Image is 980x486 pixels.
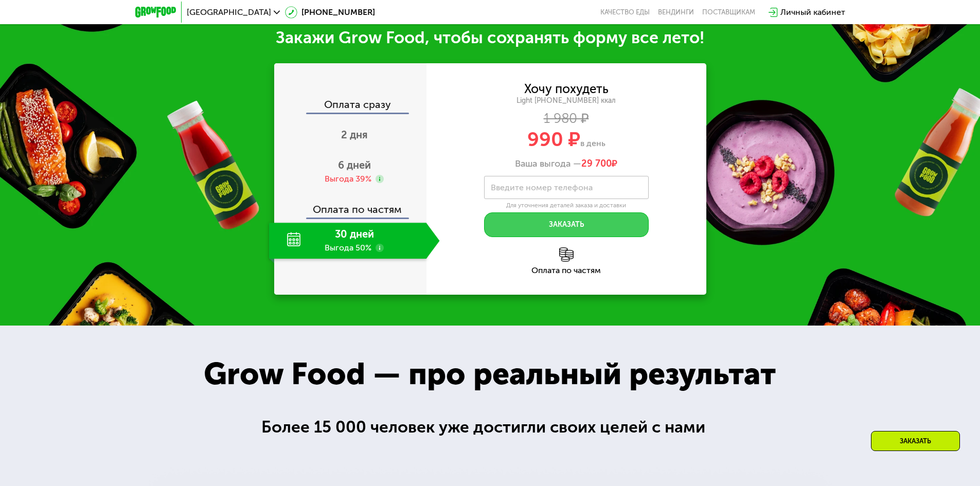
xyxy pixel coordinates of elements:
div: Light [PHONE_NUMBER] ккал [426,96,706,105]
div: поставщикам [702,8,755,16]
div: Более 15 000 человек уже достигли своих целей с нами [261,415,719,440]
div: Оплата по частям [426,266,706,275]
div: Оплата сразу [275,99,426,113]
a: [PHONE_NUMBER] [285,6,375,19]
div: Личный кабинет [780,6,845,19]
div: 1 980 ₽ [426,113,706,124]
a: Вендинги [658,8,694,16]
div: Grow Food — про реальный результат [181,351,798,397]
span: ₽ [581,158,617,170]
div: Выгода 39% [325,173,371,185]
span: [GEOGRAPHIC_DATA] [187,8,271,16]
label: Введите номер телефона [491,185,593,190]
img: l6xcnZfty9opOoJh.png [559,247,574,262]
div: Ваша выгода — [426,158,706,170]
div: Для уточнения деталей заказа и доставки [484,202,649,210]
a: Качество еды [600,8,650,16]
span: 990 ₽ [527,128,580,151]
span: в день [580,138,605,148]
span: 6 дней [338,159,371,171]
div: Хочу похудеть [524,83,609,95]
span: 2 дня [341,129,368,141]
div: Заказать [871,431,960,451]
button: Заказать [484,212,649,237]
span: 29 700 [581,158,612,169]
div: Оплата по частям [275,194,426,218]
